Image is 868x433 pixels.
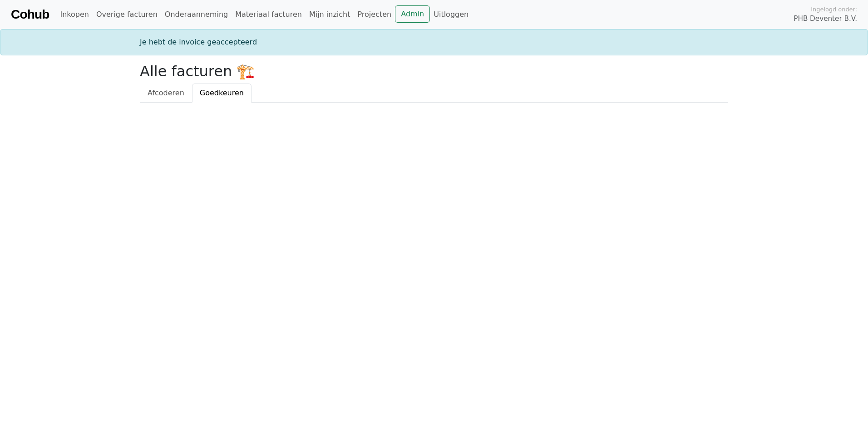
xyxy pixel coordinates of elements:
[56,5,92,24] a: Inkopen
[430,5,472,24] a: Uitloggen
[161,5,232,24] a: Onderaanneming
[148,89,184,97] span: Afcoderen
[200,89,244,97] span: Goedkeuren
[140,84,192,103] a: Afcoderen
[794,14,857,24] span: PHB Deventer B.V.
[306,5,354,24] a: Mijn inzicht
[354,5,395,24] a: Projecten
[11,4,49,25] a: Cohub
[192,84,252,103] a: Goedkeuren
[134,37,734,48] div: Je hebt de invoice geaccepteerd
[93,5,161,24] a: Overige facturen
[811,5,857,14] span: Ingelogd onder:
[232,5,306,24] a: Materiaal facturen
[395,5,430,23] a: Admin
[140,63,728,80] h2: Alle facturen 🏗️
